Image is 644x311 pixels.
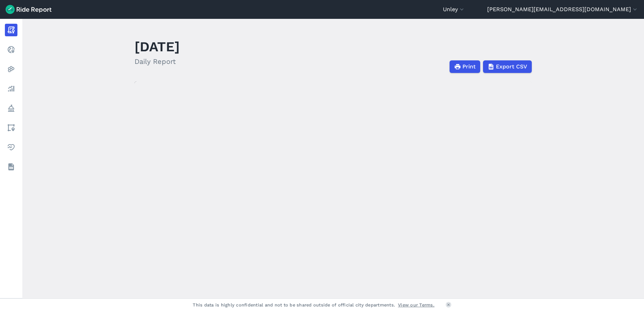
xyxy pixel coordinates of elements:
h1: [DATE] [135,37,180,56]
a: Realtime [5,43,17,56]
span: Print [462,62,476,71]
a: Heatmaps [5,63,17,75]
button: Print [450,60,480,73]
h2: Daily Report [135,56,180,67]
button: Unley [443,5,465,14]
a: Report [5,24,17,36]
a: Datasets [5,161,17,173]
a: Areas [5,121,17,134]
img: Ride Report [6,5,52,14]
a: Analyze [5,82,17,95]
button: [PERSON_NAME][EMAIL_ADDRESS][DOMAIN_NAME] [487,5,638,14]
button: Export CSV [483,60,532,73]
span: Export CSV [496,62,527,71]
a: View our Terms. [398,302,435,308]
a: Health [5,141,17,154]
a: Policy [5,102,17,114]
